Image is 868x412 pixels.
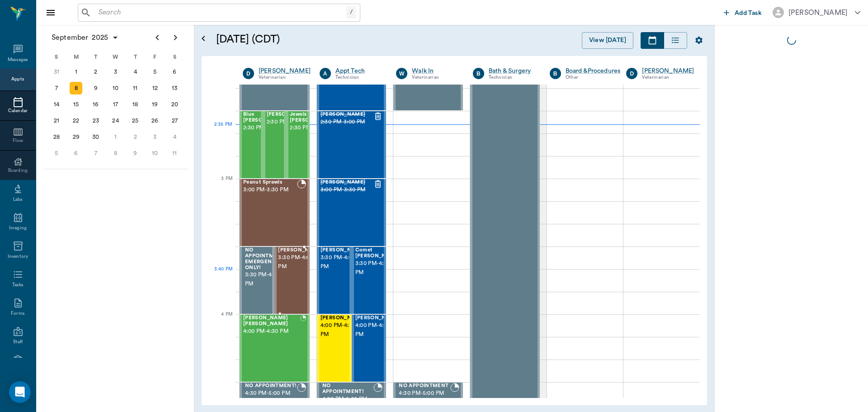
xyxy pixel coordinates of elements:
[396,68,407,79] div: W
[566,74,621,81] div: Other
[267,118,312,127] span: 2:30 PM - 3:00 PM
[642,74,694,81] div: Veterinarian
[109,66,122,78] div: Wednesday, September 3, 2025
[489,74,536,81] div: Technician
[70,131,82,143] div: Monday, September 29, 2025
[317,179,387,246] div: CANCELED, 3:00 PM - 3:30 PM
[86,50,106,64] div: T
[125,50,145,64] div: T
[198,21,209,56] button: Open calendar
[109,98,122,111] div: Wednesday, September 17, 2025
[109,82,122,95] div: Wednesday, September 10, 2025
[168,82,181,95] div: Saturday, September 13, 2025
[13,339,23,346] div: Staff
[50,31,90,44] span: September
[168,131,181,143] div: Saturday, October 4, 2025
[42,4,60,22] button: Close drawer
[8,57,28,63] div: Messages
[47,28,123,47] button: September2025
[322,383,374,395] span: NO APPOINTMENT!
[412,66,459,76] a: Walk In
[259,66,311,76] a: [PERSON_NAME]
[149,66,161,78] div: Friday, September 5, 2025
[346,6,356,19] div: /
[335,66,383,76] a: Appt Tech
[355,259,401,277] span: 3:30 PM - 4:00 PM
[149,98,161,111] div: Friday, September 19, 2025
[765,4,868,21] button: [PERSON_NAME]
[50,82,63,95] div: Sunday, September 7, 2025
[352,314,387,382] div: NOT_CONFIRMED, 4:00 PM - 4:30 PM
[168,98,181,111] div: Saturday, September 20, 2025
[149,131,161,143] div: Friday, October 3, 2025
[129,82,142,95] div: Thursday, September 11, 2025
[642,66,694,76] a: [PERSON_NAME]
[243,185,297,194] span: 3:00 PM - 3:30 PM
[240,246,274,314] div: BOOKED, 3:30 PM - 4:00 PM
[489,66,536,76] a: Bath & Surgery
[209,174,232,197] div: 3 PM
[626,68,637,79] div: D
[259,74,311,81] div: Veterinarian
[352,246,387,314] div: NOT_CONFIRMED, 3:30 PM - 4:00 PM
[149,114,161,127] div: Friday, September 26, 2025
[355,247,401,259] span: Comet [PERSON_NAME]
[166,28,184,47] button: Next page
[278,253,323,271] span: 3:30 PM - 4:00 PM
[550,68,561,79] div: B
[66,50,86,64] div: M
[243,112,288,123] span: Blue [PERSON_NAME]
[290,112,335,123] span: Jewels [PERSON_NAME]
[321,185,374,194] span: 3:00 PM - 3:30 PM
[70,114,82,127] div: Monday, September 22, 2025
[149,147,161,160] div: Friday, October 10, 2025
[321,315,366,321] span: [PERSON_NAME]
[129,66,142,78] div: Thursday, September 4, 2025
[11,76,24,83] div: Appts
[70,82,82,95] div: Today, Monday, September 8, 2025
[240,314,310,382] div: BOOKED, 4:00 PM - 4:30 PM
[412,74,459,81] div: Veterinarian
[286,111,310,179] div: BOOKED, 2:30 PM - 3:00 PM
[90,66,102,78] div: Tuesday, September 2, 2025
[321,118,374,127] span: 2:30 PM - 3:00 PM
[109,147,122,160] div: Wednesday, October 8, 2025
[720,4,765,21] button: Add Task
[148,28,166,47] button: Previous page
[70,147,82,160] div: Monday, October 6, 2025
[216,32,427,47] h5: [DATE] (CDT)
[209,310,232,332] div: 4 PM
[90,82,102,95] div: Tuesday, September 9, 2025
[788,7,848,18] div: [PERSON_NAME]
[9,225,27,232] div: Imaging
[582,32,633,49] button: View [DATE]
[50,98,63,111] div: Sunday, September 14, 2025
[322,395,374,404] span: 4:30 PM - 5:00 PM
[149,82,161,95] div: Friday, September 12, 2025
[240,179,310,246] div: BOOKED, 3:00 PM - 3:30 PM
[317,246,352,314] div: NOT_CONFIRMED, 3:30 PM - 4:00 PM
[50,66,63,78] div: Sunday, August 31, 2025
[263,111,287,179] div: BOOKED, 2:30 PM - 3:00 PM
[90,147,102,160] div: Tuesday, October 7, 2025
[90,31,110,44] span: 2025
[50,114,63,127] div: Sunday, September 21, 2025
[109,131,122,143] div: Wednesday, October 1, 2025
[473,68,484,79] div: B
[355,315,401,321] span: [PERSON_NAME]
[168,66,181,78] div: Saturday, September 6, 2025
[90,114,102,127] div: Tuesday, September 23, 2025
[90,98,102,111] div: Tuesday, September 16, 2025
[90,131,102,143] div: Tuesday, September 30, 2025
[243,68,254,79] div: D
[321,247,366,253] span: [PERSON_NAME]
[168,147,181,160] div: Saturday, October 11, 2025
[243,327,300,336] span: 4:00 PM - 4:30 PM
[9,381,31,403] div: Open Intercom Messenger
[321,253,366,271] span: 3:30 PM - 4:00 PM
[321,321,366,339] span: 4:00 PM - 4:30 PM
[13,196,23,203] div: Labs
[245,383,297,389] span: NO APPOINTMENT!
